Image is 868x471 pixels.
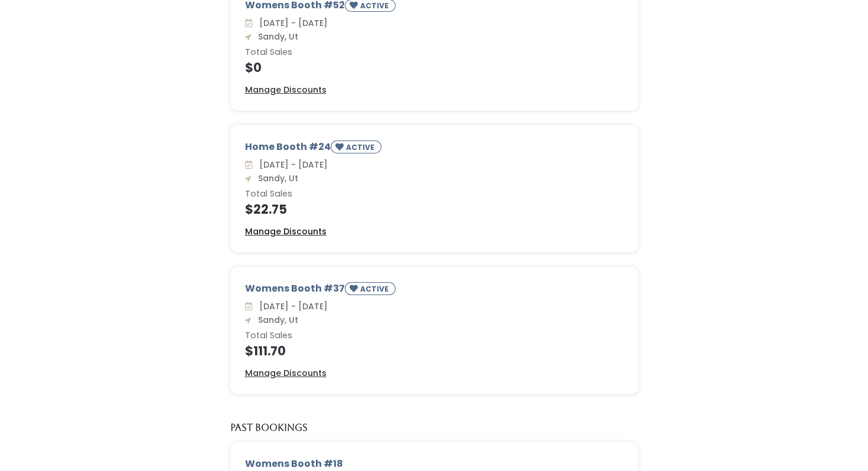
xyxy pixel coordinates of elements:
small: ACTIVE [346,142,377,152]
h4: $22.75 [245,202,624,216]
div: Home Booth #24 [245,140,624,158]
a: Manage Discounts [245,225,327,238]
span: [DATE] - [DATE] [254,159,328,171]
span: Sandy, Ut [253,31,298,42]
small: ACTIVE [360,1,391,11]
a: Manage Discounts [245,367,327,380]
div: Womens Booth #18 [245,457,624,471]
h6: Total Sales [245,331,624,341]
div: Womens Booth #37 [245,282,624,300]
small: ACTIVE [360,284,391,294]
h4: $0 [245,61,624,74]
span: [DATE] - [DATE] [254,300,328,312]
h6: Total Sales [245,48,624,57]
h4: $111.70 [245,344,624,358]
a: Manage Discounts [245,84,327,96]
u: Manage Discounts [245,225,327,237]
span: [DATE] - [DATE] [254,17,328,29]
h6: Total Sales [245,189,624,199]
span: Sandy, Ut [253,172,298,184]
span: Sandy, Ut [253,314,298,326]
h5: Past Bookings [230,423,308,433]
